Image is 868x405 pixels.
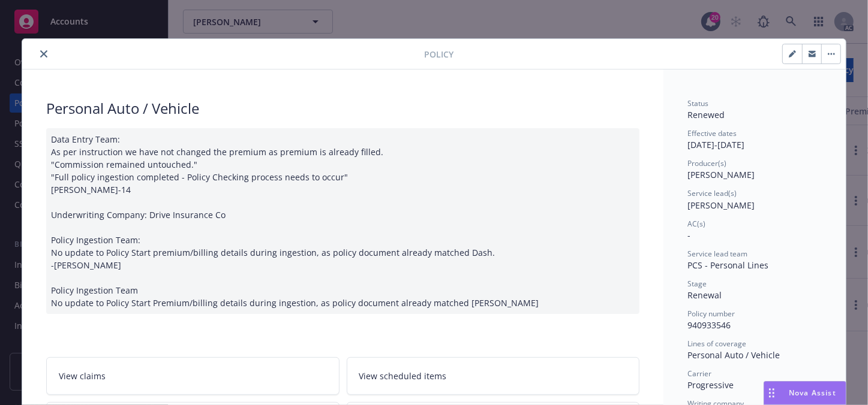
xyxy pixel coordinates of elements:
[687,279,707,289] span: Stage
[687,128,737,138] span: Effective dates
[424,48,453,61] span: Policy
[687,219,705,229] span: AC(s)
[789,388,836,398] span: Nova Assist
[46,357,340,395] a: View claims
[764,382,779,404] div: Drag to move
[687,368,711,379] span: Carrier
[687,188,737,198] span: Service lead(s)
[347,357,640,395] a: View scheduled items
[687,128,822,151] div: [DATE] - [DATE]
[687,259,768,271] span: PCS - Personal Lines
[687,98,708,108] span: Status
[687,379,734,391] span: Progressive
[687,169,755,180] span: [PERSON_NAME]
[687,200,755,211] span: [PERSON_NAME]
[687,309,735,319] span: Policy number
[687,338,746,349] span: Lines of coverage
[37,47,51,61] button: close
[687,249,747,259] span: Service lead team
[687,289,722,301] span: Renewal
[46,98,639,119] div: Personal Auto / Vehicle
[764,381,846,405] button: Nova Assist
[359,370,447,382] span: View scheduled items
[46,128,639,314] div: Data Entry Team: As per instruction we have not changed the premium as premium is already filled....
[687,158,726,168] span: Producer(s)
[687,319,731,331] span: 940933546
[59,370,106,382] span: View claims
[687,229,690,241] span: -
[687,109,725,120] span: Renewed
[687,349,780,361] span: Personal Auto / Vehicle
